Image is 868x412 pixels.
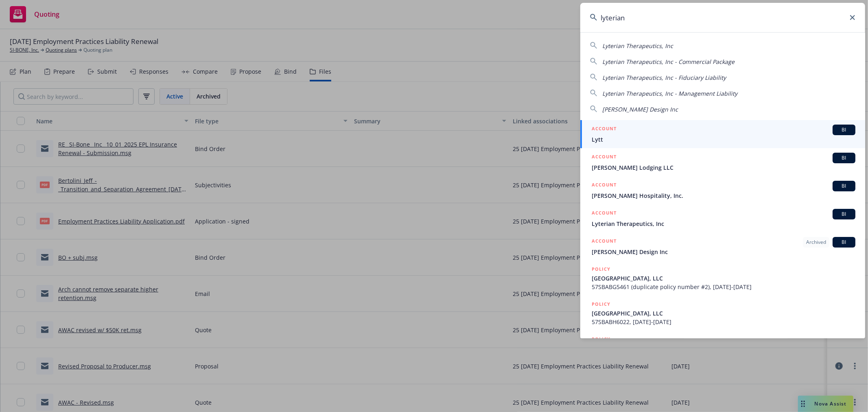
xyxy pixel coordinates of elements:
[580,232,865,261] a: ACCOUNTArchivedBI[PERSON_NAME] Design Inc
[580,261,865,296] a: POLICY[GEOGRAPHIC_DATA], LLC57SBABG5461 (duplicate policy number #2), [DATE]-[DATE]
[592,125,617,134] h5: ACCOUNT
[592,219,855,228] span: Lyterian Therapeutics, Inc
[592,335,610,343] h5: POLICY
[592,265,610,273] h5: POLICY
[836,182,852,190] span: BI
[592,191,855,200] span: [PERSON_NAME] Hospitality, Inc.
[592,283,855,291] span: 57SBABG5461 (duplicate policy number #2), [DATE]-[DATE]
[592,163,855,172] span: [PERSON_NAME] Lodging LLC
[580,296,865,331] a: POLICY[GEOGRAPHIC_DATA], LLC57SBABH6022, [DATE]-[DATE]
[592,300,610,308] h5: POLICY
[592,274,855,283] span: [GEOGRAPHIC_DATA], LLC
[602,74,726,81] span: Lyterian Therapeutics, Inc - Fiduciary Liability
[602,58,735,66] span: Lyterian Therapeutics, Inc - Commercial Package
[806,239,826,246] span: Archived
[602,42,673,50] span: Lyterian Therapeutics, Inc
[592,237,617,247] h5: ACCOUNT
[580,331,865,366] a: POLICY
[836,239,852,246] span: BI
[592,153,617,162] h5: ACCOUNT
[580,176,865,204] a: ACCOUNTBI[PERSON_NAME] Hospitality, Inc.
[580,204,865,232] a: ACCOUNTBILyterian Therapeutics, Inc
[602,105,678,113] span: [PERSON_NAME] Design Inc
[836,210,852,218] span: BI
[592,248,855,256] span: [PERSON_NAME] Design Inc
[602,90,737,97] span: Lyterian Therapeutics, Inc - Management Liability
[836,126,852,134] span: BI
[592,135,855,144] span: Lytt
[592,309,855,318] span: [GEOGRAPHIC_DATA], LLC
[592,318,855,326] span: 57SBABH6022, [DATE]-[DATE]
[836,154,852,162] span: BI
[580,148,865,176] a: ACCOUNTBI[PERSON_NAME] Lodging LLC
[580,3,865,32] input: Search...
[592,209,617,219] h5: ACCOUNT
[580,120,865,148] a: ACCOUNTBILytt
[592,181,617,191] h5: ACCOUNT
